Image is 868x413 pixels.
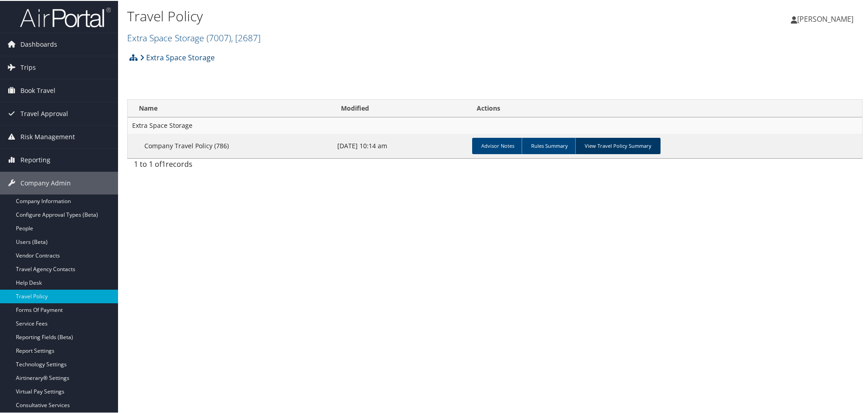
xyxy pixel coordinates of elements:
th: Actions [469,99,862,117]
span: ( 7007 ) [207,31,231,43]
span: , [ 2687 ] [231,31,261,43]
span: 1 [162,158,166,168]
span: Travel Approval [20,102,68,124]
td: [DATE] 10:14 am [333,133,469,157]
a: Advisor Notes [472,137,523,153]
span: [PERSON_NAME] [797,13,853,23]
span: Company Admin [20,171,71,194]
td: Company Travel Policy (786) [128,133,333,157]
div: 1 to 1 of records [134,158,304,173]
a: Extra Space Storage [127,31,261,43]
span: Trips [20,55,36,78]
td: Extra Space Storage [128,117,862,133]
span: Book Travel [20,78,55,101]
span: Dashboards [20,32,57,55]
a: [PERSON_NAME] [791,5,863,32]
span: Reporting [20,148,50,170]
h1: Travel Policy [127,6,617,25]
th: Name: activate to sort column ascending [128,99,333,117]
th: Modified: activate to sort column ascending [333,99,469,117]
img: airportal-logo.png [20,6,111,27]
a: Rules Summary [522,137,577,153]
a: View Travel Policy Summary [575,137,661,153]
span: Risk Management [20,125,75,147]
a: Extra Space Storage [140,48,215,66]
